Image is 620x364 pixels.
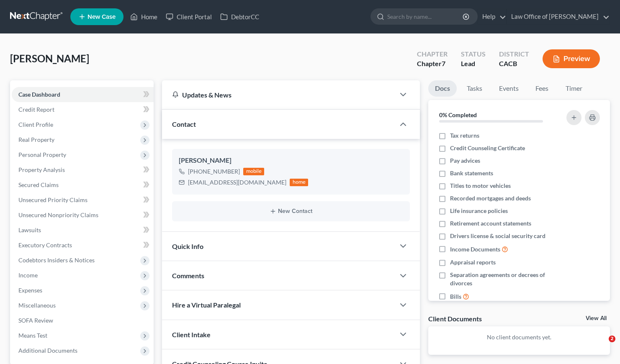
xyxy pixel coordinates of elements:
div: Chapter [417,59,448,69]
strong: 0% Completed [439,111,477,118]
span: Means Test [18,332,47,339]
span: Contact [172,120,196,128]
div: [PERSON_NAME] [179,156,403,166]
span: Unsecured Nonpriority Claims [18,211,98,218]
span: Bank statements [450,169,493,177]
span: Bills [450,292,461,301]
span: SOFA Review [18,317,53,324]
span: Tax returns [450,131,479,140]
input: Search by name... [387,9,464,24]
span: Appraisal reports [450,258,496,267]
span: Case Dashboard [18,91,60,98]
button: New Contact [179,208,403,215]
a: Executory Contracts [12,238,154,253]
span: Personal Property [18,151,66,158]
a: View All [586,315,607,321]
iframe: Intercom live chat [592,336,612,356]
a: Secured Claims [12,177,154,192]
span: Hire a Virtual Paralegal [172,301,241,309]
span: Codebtors Insiders & Notices [18,256,95,264]
a: Timer [559,80,589,97]
span: [PERSON_NAME] [10,52,89,64]
a: Law Office of [PERSON_NAME] [507,9,610,24]
p: No client documents yet. [435,333,603,341]
span: Secured Claims [18,181,59,188]
div: [EMAIL_ADDRESS][DOMAIN_NAME] [188,178,286,187]
span: Credit Counseling Certificate [450,144,525,152]
span: Client Intake [172,331,211,338]
a: Lawsuits [12,223,154,238]
span: Credit Report [18,106,54,113]
a: Tasks [460,80,489,97]
a: Credit Report [12,102,154,117]
span: Additional Documents [18,347,77,354]
a: Client Portal [162,9,216,24]
a: Help [478,9,506,24]
span: Quick Info [172,242,203,250]
div: District [499,49,529,59]
span: Income Documents [450,245,500,254]
a: Unsecured Nonpriority Claims [12,208,154,223]
a: Case Dashboard [12,87,154,102]
a: Fees [529,80,556,97]
span: Comments [172,272,204,279]
a: Unsecured Priority Claims [12,192,154,208]
span: Titles to motor vehicles [450,182,511,190]
span: 7 [442,59,445,67]
div: [PHONE_NUMBER] [188,167,240,176]
span: Recorded mortgages and deeds [450,194,531,203]
div: Lead [461,59,486,69]
span: Real Property [18,136,54,143]
div: Client Documents [428,314,482,323]
span: 2 [609,336,615,342]
span: Unsecured Priority Claims [18,196,87,203]
div: home [290,179,308,186]
div: mobile [243,168,264,175]
button: Preview [543,49,600,68]
span: Life insurance policies [450,207,508,215]
div: Updates & News [172,90,385,99]
span: Income [18,272,38,279]
span: Client Profile [18,121,53,128]
div: Status [461,49,486,59]
a: Events [492,80,525,97]
span: Lawsuits [18,226,41,233]
span: Retirement account statements [450,219,531,228]
span: Property Analysis [18,166,65,173]
a: SOFA Review [12,313,154,328]
span: Drivers license & social security card [450,232,545,240]
div: Chapter [417,49,448,59]
a: Home [126,9,162,24]
span: Executory Contracts [18,241,72,249]
span: Pay advices [450,156,480,165]
span: Separation agreements or decrees of divorces [450,271,558,287]
a: Property Analysis [12,162,154,177]
div: CACB [499,59,529,69]
span: Expenses [18,287,42,294]
span: Miscellaneous [18,302,56,309]
a: DebtorCC [216,9,263,24]
a: Docs [428,80,457,97]
span: New Case [87,14,116,20]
